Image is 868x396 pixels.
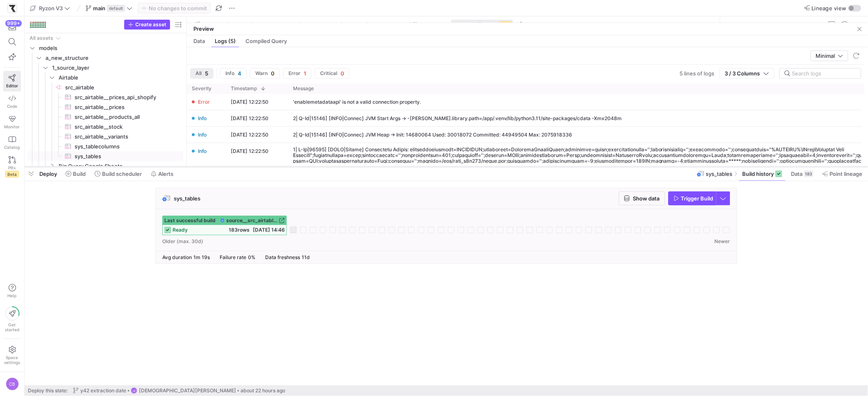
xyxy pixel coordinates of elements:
div: Press SPACE to select this row. [28,73,183,82]
span: 1 [304,70,306,77]
a: src_airtable__stock​​​​​​​​​ [28,122,183,132]
div: All assets [30,35,53,41]
span: Critical [320,71,337,76]
button: sys_tables [410,20,446,30]
span: Info [198,147,207,155]
span: 5 [205,70,208,77]
a: sys_tablecolumns​​​​​​​​​ [28,141,183,151]
span: src_airtable__products_all​​​​​​​​​ [75,112,174,122]
a: src_airtable​​​​​​​​ [28,82,183,92]
span: Ryzon V3 [39,5,63,11]
span: Catalog [5,145,20,150]
div: Press SPACE to select this row. [28,92,183,102]
div: Press SPACE to select this row. [28,141,183,151]
span: Data [193,39,205,44]
span: Airtable (CData) [459,22,498,27]
button: Warn0 [250,68,280,79]
span: Preview [193,25,214,32]
span: Ryzon V3 [201,22,224,27]
a: src_airtable__products_all​​​​​​​​​ [28,112,183,122]
span: Info [198,114,207,123]
span: 1_source_layer [302,22,337,27]
a: src_airtable__prices_api_shopify​​​​​​​​​ [28,92,183,102]
span: src_airtable__stock​​​​​​​​​ [75,122,174,132]
img: undefined [453,22,458,27]
button: Error1 [283,68,311,79]
button: Airtable [342,20,365,30]
y42-timestamp-cell-renderer: [DATE] 12:22:50 [231,98,268,106]
button: Critical0 [315,68,350,79]
span: Error [198,98,210,106]
button: Ryzon V3 [28,3,72,14]
a: src_airtable__variants​​​​​​​​​ [28,132,183,141]
span: src_airtable__prices_api_shopify​​​​​​​​​ [75,93,174,102]
span: Lineage view [812,5,847,11]
span: Space settings [4,355,20,365]
span: Timestamp [231,86,257,91]
span: Error [289,71,300,76]
span: default [107,5,125,11]
div: Press SPACE to select this row. [28,63,183,73]
button: src_airtable [368,20,407,30]
span: a_new_structure [255,22,295,27]
span: models [231,22,248,27]
span: [DEMOGRAPHIC_DATA][PERSON_NAME] [139,388,236,394]
span: Minimal [816,52,835,59]
div: Press SPACE to select this row. [28,161,183,171]
span: sys_tables​​​​​​​​​ [75,152,174,161]
a: Spacesettings [3,342,21,369]
button: models [229,20,250,30]
span: Code [7,104,17,109]
button: 999+ [3,20,21,34]
span: a_new_structure [45,53,182,63]
span: main [93,5,105,11]
div: Press SPACE to select this row. [28,102,183,112]
y42-timestamp-cell-renderer: [DATE] 12:22:50 [231,147,268,155]
a: PRsBeta [3,153,21,181]
span: Warn [255,71,268,76]
a: Code [3,91,21,112]
span: Get started [5,322,19,332]
a: sys_tables​​​​​​​​​ [28,151,183,161]
span: Info [198,130,207,139]
span: models [39,43,182,53]
span: Big Query Google Sheets [59,162,182,171]
span: Logs (5) [215,39,236,44]
span: Create asset [135,22,166,27]
span: Beta [500,21,511,28]
span: 0 [271,70,275,77]
a: https://storage.googleapis.com/y42-prod-data-exchange/images/sBsRsYb6BHzNxH9w4w8ylRuridc3cmH4JEFn... [3,1,21,15]
span: Beta [5,171,19,178]
span: src_airtable​​​​​​​​ [65,83,182,92]
a: src_airtable__prices​​​​​​​​​ [28,102,183,112]
div: 2| Q-Id|15146] [INFO|Connec] JVM Heap -> Init: 14680064 Used: 30018072 Committed: 44949504 Max: 2... [293,132,572,138]
button: Ryzon V3 [192,20,226,30]
span: src_airtable [377,22,405,27]
span: 3 / 3 Columns [725,70,763,77]
div: Press SPACE to select this row. [28,132,183,141]
span: sys_tables [420,22,444,27]
div: 'enablemetadataapi' is not a valid connection property. [293,99,421,105]
span: 5 lines of logs [680,70,715,77]
span: 1_source_layer [52,63,182,73]
span: y42 extraction date [80,388,126,394]
button: 1_source_layer [300,20,339,30]
y42-timestamp-cell-renderer: [DATE] 12:22:50 [231,130,268,139]
a: Monitor [3,112,21,132]
span: Compiled Query [245,39,287,44]
div: CB [6,378,19,391]
span: about 22 hours ago [241,388,285,394]
span: Airtable [59,73,182,82]
button: Getstarted [3,303,21,335]
span: src_airtable__variants​​​​​​​​​ [75,132,174,141]
button: Create asset [124,20,170,30]
span: All [195,71,202,76]
y42-timestamp-cell-renderer: [DATE] 12:22:50 [231,114,268,123]
div: Press SPACE to select this row. [28,33,183,43]
span: Airtable [344,22,363,27]
span: PRs [9,165,16,170]
button: y42 extraction dateCB[DEMOGRAPHIC_DATA][PERSON_NAME]about 22 hours ago [71,385,287,396]
button: Help [3,280,21,302]
span: Message [293,86,314,91]
div: Press SPACE to select this row. [28,82,183,92]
